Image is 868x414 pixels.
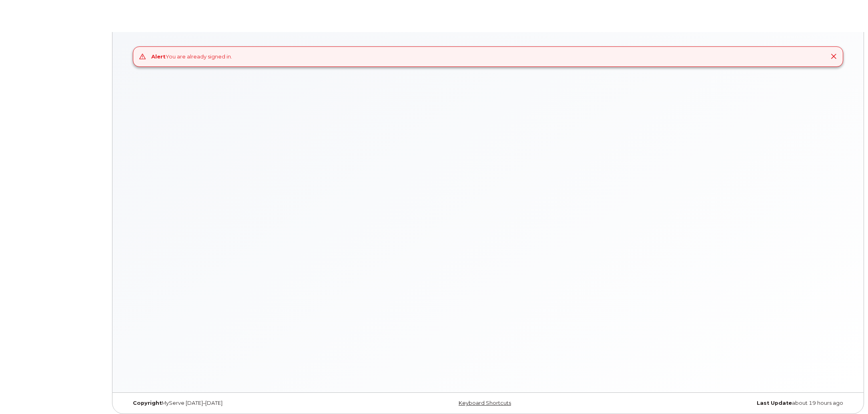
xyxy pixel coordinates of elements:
strong: Last Update [757,400,792,406]
strong: Alert [151,53,166,60]
strong: Copyright [133,400,162,406]
div: You are already signed in. [151,53,232,60]
a: Keyboard Shortcuts [459,400,511,406]
div: about 19 hours ago [608,400,849,406]
div: MyServe [DATE]–[DATE] [127,400,368,406]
